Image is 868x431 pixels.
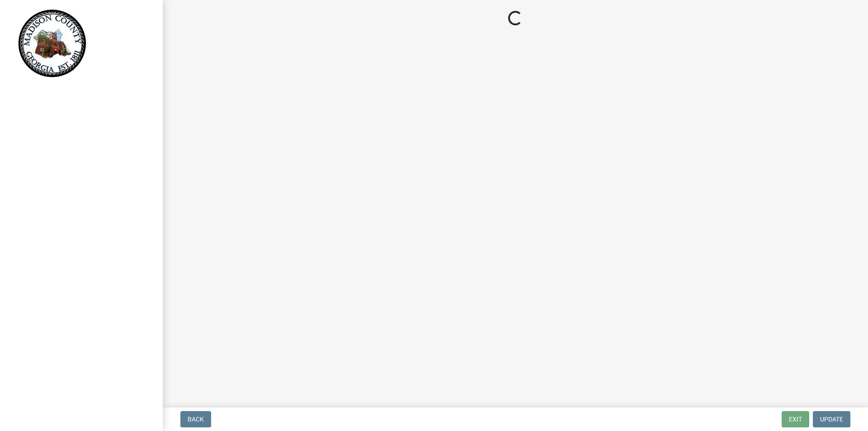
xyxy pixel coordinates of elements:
button: Update [813,411,850,427]
span: Update [820,416,843,423]
button: Exit [782,411,809,427]
button: Back [180,411,211,427]
img: Madison County, Georgia [18,9,86,77]
span: Back [188,416,204,423]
